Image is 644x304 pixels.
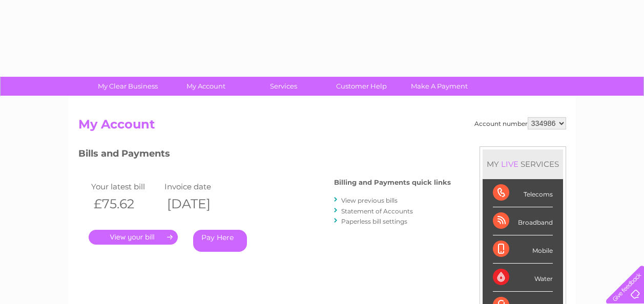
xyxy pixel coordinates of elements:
a: Make A Payment [397,77,482,96]
a: . [89,230,178,245]
div: MY SERVICES [483,149,563,179]
a: Customer Help [319,77,404,96]
h2: My Account [78,117,566,137]
h3: Bills and Payments [78,146,451,164]
a: Services [241,77,326,96]
div: Mobile [493,235,553,264]
a: View previous bills [341,197,398,204]
div: Telecoms [493,179,553,207]
a: My Account [163,77,248,96]
div: Account number [474,117,566,129]
div: LIVE [499,159,521,169]
th: £75.62 [89,193,162,214]
a: Paperless bill settings [341,218,407,225]
h4: Billing and Payments quick links [334,179,451,186]
a: My Clear Business [86,77,170,96]
th: [DATE] [162,193,236,214]
a: Statement of Accounts [341,207,413,215]
td: Your latest bill [89,180,162,193]
td: Invoice date [162,180,236,193]
div: Broadband [493,207,553,235]
a: Pay Here [193,230,247,252]
div: Water [493,264,553,292]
